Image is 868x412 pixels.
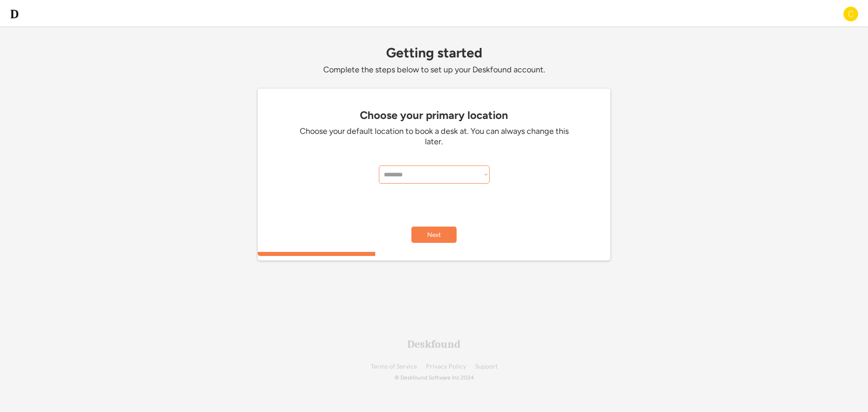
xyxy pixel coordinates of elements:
div: Choose your primary location [262,109,606,122]
div: Getting started [258,45,610,60]
img: C.png [843,6,859,22]
div: Choose your default location to book a desk at. You can always change this later. [298,126,570,147]
div: 33.3333333333333% [259,252,612,256]
a: Support [475,363,498,370]
a: Terms of Service [371,363,417,370]
img: d-whitebg.png [9,9,20,19]
div: Deskfound [407,339,461,350]
div: Complete the steps below to set up your Deskfound account. [258,65,610,75]
a: Privacy Policy [426,363,466,370]
button: Next [411,227,457,243]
